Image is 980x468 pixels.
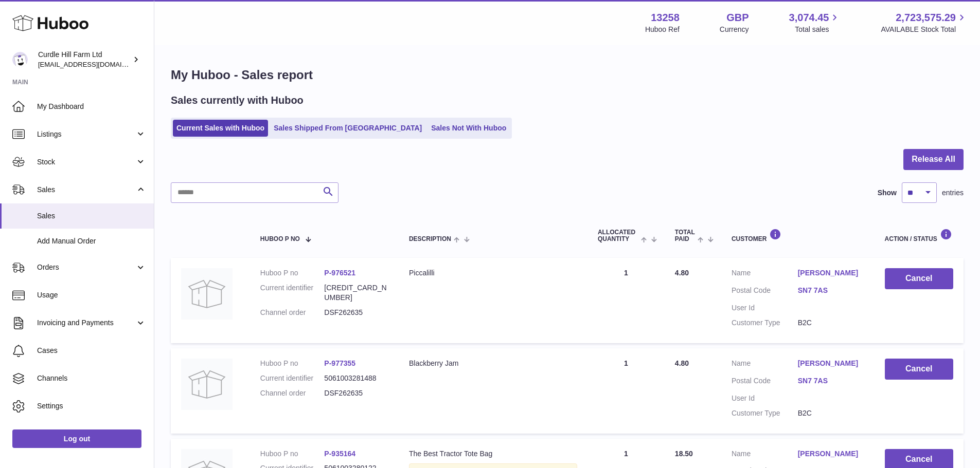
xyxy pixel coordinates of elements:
a: [PERSON_NAME] [798,359,864,368]
span: Sales [37,185,135,195]
span: 2,723,575.29 [896,11,956,25]
a: Sales Shipped From [GEOGRAPHIC_DATA] [270,120,425,137]
h1: My Huboo - Sales report [171,67,964,83]
div: Piccalilli [409,268,577,278]
span: Total sales [795,25,841,34]
dd: B2C [798,408,864,418]
img: no-photo.jpg [181,268,233,320]
span: Settings [37,401,146,411]
dt: User Id [732,303,798,313]
dt: Name [732,449,798,461]
span: Listings [37,129,135,139]
button: Cancel [885,268,953,289]
button: Release All [903,149,964,170]
span: Orders [37,263,135,272]
span: 4.80 [675,269,689,277]
span: Channels [37,373,146,383]
td: 1 [587,258,665,343]
div: Currency [720,25,749,34]
a: [PERSON_NAME] [798,449,864,459]
dt: Channel order [260,308,325,317]
span: 4.80 [675,359,689,367]
span: Stock [37,157,135,167]
div: Curdle Hill Farm Ltd [38,50,131,69]
a: P-977355 [324,359,355,367]
span: Add Manual Order [37,236,146,246]
dd: DSF262635 [324,308,388,317]
img: no-photo.jpg [181,359,233,410]
div: Huboo Ref [645,25,680,34]
dd: B2C [798,318,864,328]
dd: DSF262635 [324,388,388,398]
div: Blackberry Jam [409,359,577,368]
strong: GBP [726,11,749,25]
a: [PERSON_NAME] [798,268,864,278]
span: Total paid [675,229,695,242]
a: P-935164 [324,450,355,458]
dt: Current identifier [260,283,325,303]
a: SN7 7AS [798,286,864,295]
div: Customer [732,229,864,242]
span: Invoicing and Payments [37,318,135,328]
label: Show [878,188,897,198]
strong: 13258 [651,11,680,25]
span: Cases [37,346,146,355]
dt: User Id [732,394,798,403]
div: Action / Status [885,229,953,242]
dt: Customer Type [732,408,798,418]
a: 3,074.45 Total sales [789,11,841,34]
span: Description [409,236,451,242]
a: SN7 7AS [798,376,864,386]
a: P-976521 [324,269,355,277]
a: Sales Not With Huboo [427,120,510,137]
dt: Postal Code [732,286,798,298]
a: Current Sales with Huboo [173,120,268,137]
dt: Postal Code [732,376,798,388]
span: My Dashboard [37,102,146,111]
dt: Huboo P no [260,359,325,368]
dt: Current identifier [260,373,325,383]
td: 1 [587,348,665,434]
span: Usage [37,290,146,300]
img: internalAdmin-13258@internal.huboo.com [12,52,28,67]
span: ALLOCATED Quantity [598,229,638,242]
span: entries [942,188,964,198]
button: Cancel [885,359,953,380]
dt: Name [732,268,798,280]
span: 3,074.45 [789,11,829,25]
dt: Huboo P no [260,449,325,459]
span: 18.50 [675,450,693,458]
span: Huboo P no [260,236,300,242]
dt: Customer Type [732,318,798,328]
span: AVAILABLE Stock Total [881,25,968,34]
dd: 5061003281488 [324,373,388,383]
dt: Channel order [260,388,325,398]
span: [EMAIL_ADDRESS][DOMAIN_NAME] [38,60,151,68]
div: The Best Tractor Tote Bag [409,449,577,459]
dd: [CREDIT_CARD_NUMBER] [324,283,388,303]
dt: Huboo P no [260,268,325,278]
dt: Name [732,359,798,371]
a: 2,723,575.29 AVAILABLE Stock Total [881,11,968,34]
a: Log out [12,429,141,448]
span: Sales [37,211,146,221]
h2: Sales currently with Huboo [171,93,304,107]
